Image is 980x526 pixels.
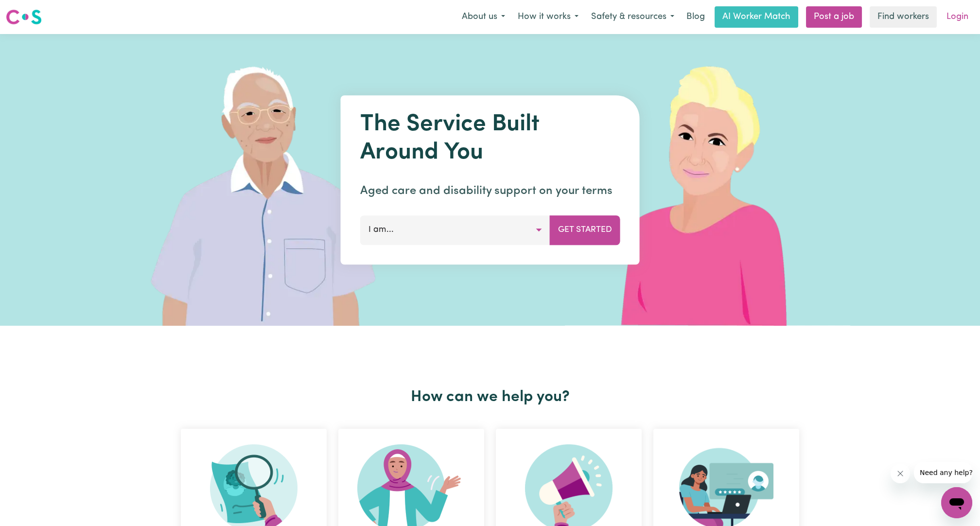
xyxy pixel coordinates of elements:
[175,388,805,406] h2: How can we help you?
[806,6,862,28] a: Post a job
[360,182,620,200] p: Aged care and disability support on your terms
[891,464,910,483] iframe: Close message
[941,487,972,518] iframe: Button to launch messaging window
[550,215,620,245] button: Get Started
[585,7,681,27] button: Safety & resources
[6,7,59,15] span: Need any help?
[870,6,937,28] a: Find workers
[511,7,585,27] button: How it works
[941,6,974,28] a: Login
[6,8,42,26] img: Careseekers logo
[360,111,620,167] h1: The Service Built Around You
[914,462,972,483] iframe: Message from company
[6,6,42,28] a: Careseekers logo
[715,6,798,28] a: AI Worker Match
[455,7,511,27] button: About us
[681,6,711,28] a: Blog
[360,215,550,245] button: I am...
